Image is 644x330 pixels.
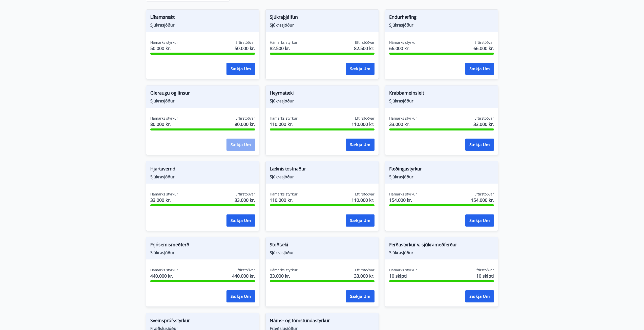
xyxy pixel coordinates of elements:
[354,273,375,279] span: 33.000 kr.
[476,273,494,279] span: 10 skipti
[150,174,255,180] span: Sjúkrasjóður
[270,192,298,197] span: Hámarks styrkur
[150,250,255,255] span: Sjúkrasjóður
[389,22,494,28] span: Sjúkrasjóður
[150,268,178,273] span: Hámarks styrkur
[389,268,417,273] span: Hámarks styrkur
[389,273,417,279] span: 10 skipti
[355,192,375,197] span: Eftirstöðvar
[235,121,255,127] span: 80.000 kr.
[270,40,298,45] span: Hámarks styrkur
[389,192,417,197] span: Hámarks styrkur
[270,14,375,22] span: Sjúkraþjálfun
[235,197,255,203] span: 33.000 kr.
[270,241,375,250] span: Stoðtæki
[465,214,494,227] button: Sækja um
[346,139,375,151] button: Sækja um
[270,174,375,180] span: Sjúkrasjóður
[236,116,255,121] span: Eftirstöðvar
[236,192,255,197] span: Eftirstöðvar
[150,45,178,52] span: 50.000 kr.
[232,273,255,279] span: 440.000 kr.
[389,165,494,174] span: Fæðingastyrkur
[355,116,375,121] span: Eftirstöðvar
[270,22,375,28] span: Sjúkrasjóður
[150,121,178,127] span: 80.000 kr.
[150,192,178,197] span: Hámarks styrkur
[389,250,494,255] span: Sjúkrasjóður
[389,174,494,180] span: Sjúkrasjóður
[465,290,494,302] button: Sækja um
[389,90,494,98] span: Krabbameinsleit
[474,116,494,121] span: Eftirstöðvar
[270,268,298,273] span: Hámarks styrkur
[236,40,255,45] span: Eftirstöðvar
[473,45,494,52] span: 66.000 kr.
[150,165,255,174] span: Hjartavernd
[150,22,255,28] span: Sjúkrasjóður
[150,14,255,22] span: Líkamsrækt
[471,197,494,203] span: 154.000 kr.
[473,121,494,127] span: 33.000 kr.
[389,197,417,203] span: 154.000 kr.
[389,98,494,104] span: Sjúkrasjóður
[150,273,178,279] span: 440.000 kr.
[474,268,494,273] span: Eftirstöðvar
[346,290,375,302] button: Sækja um
[346,214,375,227] button: Sækja um
[270,273,298,279] span: 33.000 kr.
[226,214,255,227] button: Sækja um
[474,40,494,45] span: Eftirstöðvar
[389,116,417,121] span: Hámarks styrkur
[150,116,178,121] span: Hámarks styrkur
[270,90,375,98] span: Heyrnatæki
[355,40,375,45] span: Eftirstöðvar
[226,290,255,302] button: Sækja um
[389,45,417,52] span: 66.000 kr.
[389,14,494,22] span: Endurhæfing
[346,63,375,75] button: Sækja um
[270,121,298,127] span: 110.000 kr.
[150,98,255,104] span: Sjúkrasjóður
[270,45,298,52] span: 82.500 kr.
[270,165,375,174] span: Lækniskostnaður
[389,40,417,45] span: Hámarks styrkur
[389,241,494,250] span: Ferðastyrkur v. sjúkrameðferðar
[226,63,255,75] button: Sækja um
[150,197,178,203] span: 33.000 kr.
[226,139,255,151] button: Sækja um
[465,139,494,151] button: Sækja um
[235,45,255,52] span: 50.000 kr.
[150,90,255,98] span: Gleraugu og linsur
[389,121,417,127] span: 33.000 kr.
[270,116,298,121] span: Hámarks styrkur
[465,63,494,75] button: Sækja um
[270,98,375,104] span: Sjúkrasjóður
[236,268,255,273] span: Eftirstöðvar
[150,40,178,45] span: Hámarks styrkur
[150,241,255,250] span: Frjósemismeðferð
[270,250,375,255] span: Sjúkrasjóður
[351,197,375,203] span: 110.000 kr.
[270,317,375,326] span: Náms- og tómstundastyrkur
[355,268,375,273] span: Eftirstöðvar
[270,197,298,203] span: 110.000 kr.
[150,317,255,326] span: Sveinsprófsstyrkur
[354,45,375,52] span: 82.500 kr.
[474,192,494,197] span: Eftirstöðvar
[351,121,375,127] span: 110.000 kr.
